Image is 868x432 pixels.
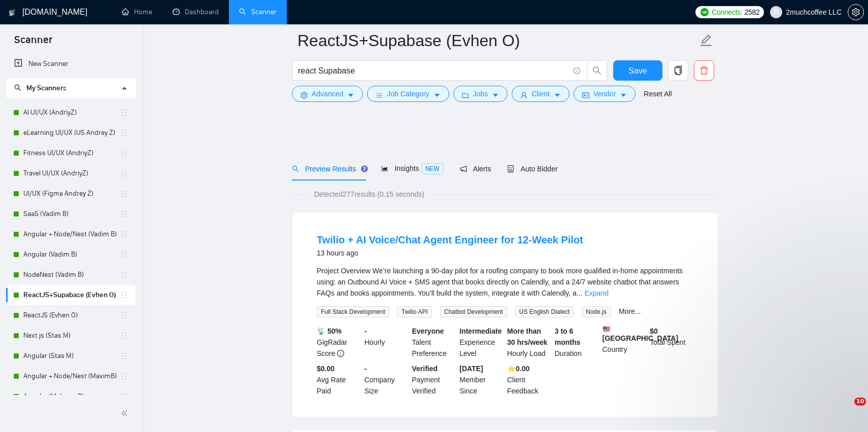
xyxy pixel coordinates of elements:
div: Avg Rate Paid [315,363,362,397]
a: Angular (Maksym B) [23,386,120,407]
b: Verified [412,365,438,373]
span: Client [531,88,550,99]
span: Twilio API [397,306,432,317]
span: search [587,66,607,75]
li: Angular (Vadim B) [6,244,136,265]
li: eLearning UI/UX (US Andrey Z) [6,123,136,143]
a: Reset All [644,88,672,99]
li: Travel UI/UX (AndriyZ) [6,163,136,184]
span: Save [628,64,647,77]
span: Advanced [312,88,343,99]
span: Alerts [460,165,491,173]
li: Fitness UI/UX (AndriyZ) [6,143,136,163]
span: holder [120,250,128,259]
div: Client Feedback [505,363,553,397]
div: Company Size [362,363,410,397]
img: 🇺🇸 [603,326,610,333]
span: holder [120,392,128,401]
button: delete [694,60,714,81]
li: Angular + Node/Nest (Vadim B) [6,224,136,244]
span: caret-down [492,91,499,99]
a: Angular (Stas M) [23,346,120,366]
b: $0.00 [317,365,335,373]
b: - [364,365,367,373]
span: info-circle [337,350,344,357]
b: $ 0 [650,327,658,335]
b: [DATE] [459,365,483,373]
span: 2582 [745,7,760,18]
div: GigRadar Score [315,326,362,359]
span: search [292,165,299,172]
b: [GEOGRAPHIC_DATA] [603,326,679,342]
a: setting [848,8,864,16]
button: barsJob Categorycaret-down [367,86,449,102]
b: 3 to 6 months [555,327,581,346]
span: setting [848,8,863,16]
span: idcard [582,91,589,99]
a: ReactJS+Supabase (Evhen O) [23,285,120,305]
a: Expand [584,289,608,297]
span: holder [120,169,128,177]
li: Angular (Maksym B) [6,386,136,407]
span: holder [120,372,128,380]
a: Twilio + AI Voice/Chat Agent Engineer for 12-Week Pilot [317,234,583,245]
li: NodeNest (Vadim B) [6,265,136,285]
button: copy [668,60,688,81]
span: ... [577,289,583,297]
input: Scanner name... [297,28,697,53]
button: search [587,60,607,81]
span: My Scanners [26,84,66,92]
span: double-left [121,408,131,418]
b: 📡 50% [317,327,342,335]
div: 13 hours ago [317,247,583,259]
a: More... [619,307,641,315]
li: Next.js (Stas M) [6,326,136,346]
a: ReactJS (Evhen O) [23,305,120,326]
a: searchScanner [239,8,277,16]
span: US English Dialect [515,306,574,317]
div: Tooltip anchor [360,164,369,173]
iframe: Intercom live chat [833,398,858,422]
div: Country [600,326,648,359]
a: New Scanner [14,54,127,74]
span: edit [699,34,713,47]
div: Project Overview We’re launching a 90-day pilot for a roofing company to book more qualified in-h... [317,265,693,299]
span: caret-down [347,91,354,99]
b: - [364,327,367,335]
li: New Scanner [6,54,136,74]
div: Total Spent [648,326,695,359]
a: Next.js (Stas M) [23,326,120,346]
span: holder [120,109,128,117]
button: settingAdvancedcaret-down [292,86,363,102]
span: search [14,84,21,91]
span: copy [669,66,688,75]
b: Intermediate [459,327,502,335]
span: caret-down [620,91,627,99]
b: More than 30 hrs/week [507,327,547,346]
span: delete [694,66,714,75]
img: logo [9,5,16,21]
a: UI/UX (Figma Andrey Z) [23,184,120,204]
a: Angular + Node/Nest (MaximB) [23,366,120,386]
li: Angular (Stas M) [6,346,136,366]
span: holder [120,210,128,218]
span: Preview Results [292,165,365,173]
span: holder [120,190,128,198]
li: ReactJS (Evhen O) [6,305,136,326]
span: Auto Bidder [507,165,557,173]
span: My Scanners [14,84,66,92]
a: eLearning UI/UX (US Andrey Z) [23,123,120,143]
span: holder [120,311,128,319]
span: user [520,91,527,99]
li: SaaS (Vadim B) [6,204,136,224]
button: setting [848,4,864,20]
span: notification [460,165,467,172]
button: userClientcaret-down [512,86,570,102]
li: Angular + Node/Nest (MaximB) [6,366,136,386]
span: Node.js [582,306,611,317]
div: Member Since [457,363,505,397]
a: Travel UI/UX (AndriyZ) [23,163,120,184]
span: caret-down [554,91,561,99]
span: bars [376,91,383,99]
span: holder [120,129,128,137]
